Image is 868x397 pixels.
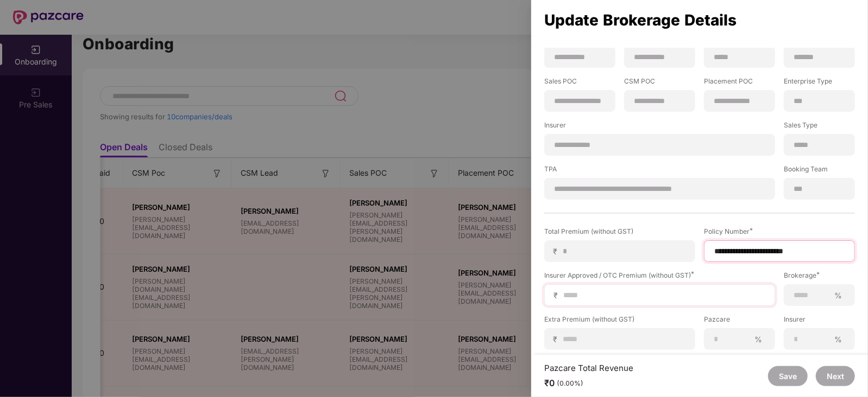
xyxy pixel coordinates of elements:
div: Brokerage [784,271,855,280]
label: Enterprise Type [784,76,855,90]
label: Sales Type [784,120,855,134]
span: ₹ [553,334,562,344]
span: % [830,290,846,300]
span: % [830,334,846,344]
span: % [750,334,766,344]
button: Save [768,366,808,386]
label: Insurer [544,120,775,134]
div: Insurer Approved / OTC Premium (without GST) [544,271,775,280]
label: Total Premium (without GST) [544,227,695,240]
label: Insurer [784,315,855,328]
label: CSM POC [624,76,695,90]
span: ₹ [553,246,562,257]
label: Booking Team [784,164,855,178]
div: ₹0 [544,377,633,389]
button: Next [816,366,855,386]
div: Policy Number [704,227,855,236]
label: Extra Premium (without GST) [544,315,695,328]
label: TPA [544,164,775,178]
div: Pazcare Total Revenue [544,363,633,373]
span: ₹ [553,290,562,300]
div: Update Brokerage Details [544,14,855,26]
label: Pazcare [704,315,775,328]
label: Sales POC [544,76,615,90]
label: Placement POC [704,76,775,90]
div: (0.00%) [557,379,583,388]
